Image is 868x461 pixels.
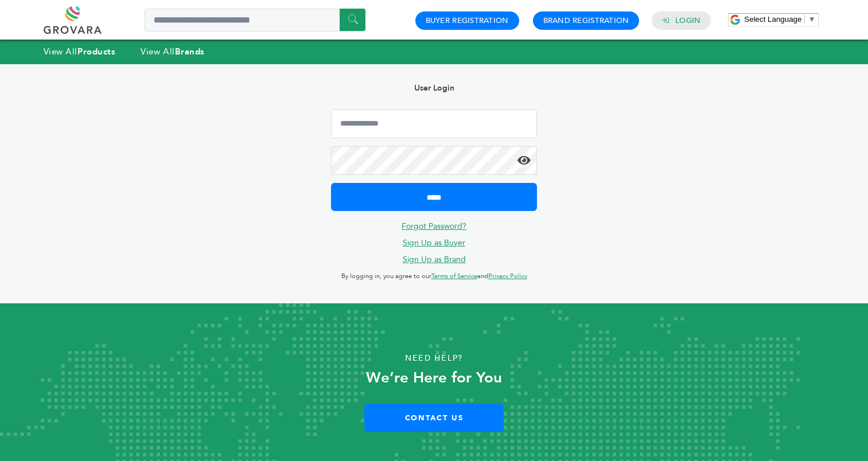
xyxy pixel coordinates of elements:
[744,15,815,24] a: Select Language​
[402,221,466,232] a: Forgot Password?
[543,15,629,26] a: Brand Registration
[44,350,825,367] p: Need Help?
[175,46,205,57] strong: Brands
[331,146,536,175] input: Password
[141,46,205,57] a: View AllBrands
[488,272,527,280] a: Privacy Policy
[808,15,815,24] span: ▼
[366,368,502,388] strong: We’re Here for You
[744,15,801,24] span: Select Language
[403,254,466,265] a: Sign Up as Brand
[426,15,509,26] a: Buyer Registration
[77,46,115,57] strong: Products
[675,15,700,26] a: Login
[414,83,454,93] b: User Login
[331,269,536,283] p: By logging in, you agree to our and
[403,237,465,248] a: Sign Up as Buyer
[145,9,365,32] input: Search a product or brand...
[431,272,477,280] a: Terms of Service
[364,404,504,432] a: Contact Us
[44,46,116,57] a: View AllProducts
[331,110,536,138] input: Email Address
